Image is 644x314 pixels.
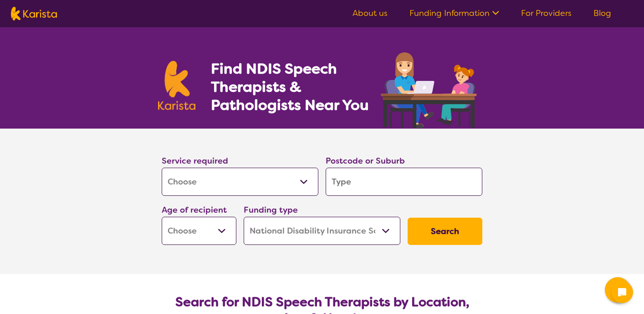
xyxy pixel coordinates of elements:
[409,8,499,19] a: Funding Information
[11,7,57,20] img: Karista logo
[326,168,482,196] input: Type
[605,277,630,303] button: Channel Menu
[408,218,482,245] button: Search
[521,8,572,19] a: For Providers
[158,61,195,110] img: Karista logo
[162,204,227,215] label: Age of recipient
[326,155,405,166] label: Postcode or Suburb
[593,8,611,19] a: Blog
[162,155,228,166] label: Service required
[353,8,388,19] a: About us
[244,204,298,215] label: Funding type
[373,49,486,129] img: speech-therapy
[211,60,379,114] h1: Find NDIS Speech Therapists & Pathologists Near You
